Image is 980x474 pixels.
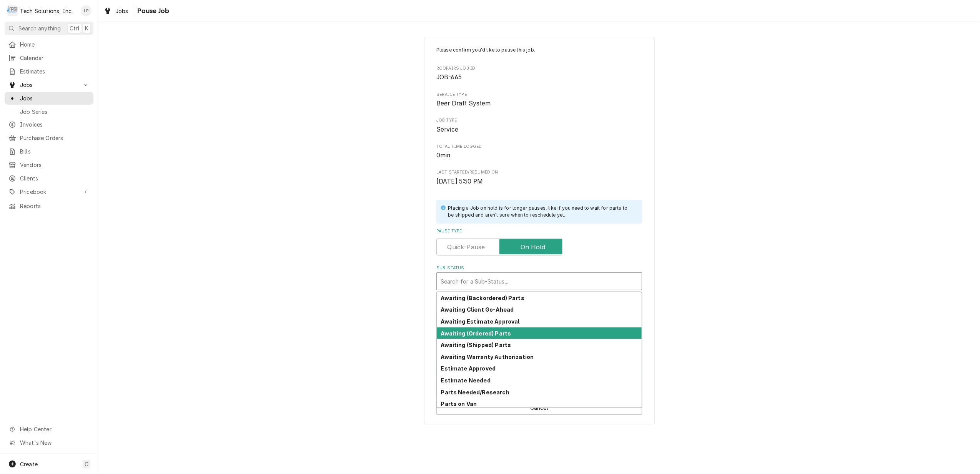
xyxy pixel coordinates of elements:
a: Home [5,38,93,51]
span: Invoices [20,120,90,129]
button: Cancel [436,401,642,415]
span: Last Started/Resumed On [436,169,642,175]
span: Beer Draft System [436,100,491,107]
a: Jobs [5,92,93,105]
span: Bills [20,147,90,155]
div: Roopairs Job ID [436,65,642,82]
span: Roopairs Job ID [436,73,642,82]
span: Job Type [436,117,642,124]
a: Job Series [5,105,93,118]
div: Job Type [436,117,642,134]
button: Search anythingCtrlK [5,22,93,35]
a: Go to What's New [5,436,93,449]
span: Job Series [20,108,90,116]
span: Roopairs Job ID [436,65,642,72]
span: C [85,460,88,468]
a: Calendar [5,52,93,64]
div: Service Type [436,92,642,108]
span: 0min [436,152,451,159]
span: Vendors [20,161,90,169]
span: Job Type [436,125,642,134]
div: T [7,5,18,16]
span: Create [20,461,38,467]
strong: Awaiting (Ordered) Parts [441,330,511,337]
span: Jobs [115,7,128,15]
span: Jobs [20,81,78,89]
label: Sub-Status [436,265,642,271]
strong: Awaiting Warranty Authorization [441,354,534,360]
div: Job Pause [424,37,655,425]
strong: Estimate Approved [441,365,496,372]
strong: Awaiting (Backordered) Parts [441,295,524,301]
span: JOB-665 [436,73,462,81]
a: Jobs [101,5,131,17]
a: Go to Help Center [5,423,93,436]
span: Service [436,126,458,133]
p: Please confirm you'd like to pause this job. [436,47,642,53]
span: Calendar [20,54,90,62]
strong: Awaiting (Shipped) Parts [441,342,511,348]
span: Last Started/Resumed On [436,177,642,186]
a: Purchase Orders [5,132,93,144]
span: Clients [20,174,90,182]
a: Reports [5,200,93,212]
span: Service Type [436,99,642,108]
span: What's New [20,439,89,447]
div: Tech Solutions, Inc.'s Avatar [7,5,18,16]
span: Service Type [436,92,642,98]
div: Total Time Logged [436,144,642,160]
div: Placing a Job on hold is for longer pauses, like if you need to wait for parts to be shipped and ... [448,205,634,219]
span: Pricebook [20,188,78,196]
div: LP [81,5,92,16]
span: Search anything [18,24,61,32]
div: Last Started/Resumed On [436,169,642,186]
a: Clients [5,172,93,185]
strong: Awaiting Client Go-Ahead [441,306,514,313]
a: Estimates [5,65,93,78]
span: K [85,24,88,32]
span: Total Time Logged [436,151,642,160]
span: Jobs [20,94,90,102]
div: Tech Solutions, Inc. [20,7,73,15]
strong: Awaiting Estimate Approval [441,318,520,325]
span: Home [20,40,90,48]
div: Sub-Status [436,265,642,290]
div: Job Pause Form [436,47,642,345]
div: Lisa Paschal's Avatar [81,5,92,16]
strong: Parts on Van [441,401,477,407]
strong: Parts Needed/Research [441,389,509,396]
span: [DATE] 5:50 PM [436,178,483,185]
a: Go to Jobs [5,78,93,91]
span: Total Time Logged [436,144,642,150]
span: Estimates [20,67,90,75]
span: Purchase Orders [20,134,90,142]
strong: Estimate Needed [441,377,491,384]
label: Pause Type [436,228,642,234]
a: Invoices [5,118,93,131]
a: Go to Pricebook [5,185,93,198]
span: Pause Job [135,6,169,16]
a: Vendors [5,159,93,171]
span: Ctrl [70,24,80,32]
a: Bills [5,145,93,158]
span: Help Center [20,425,89,433]
span: Reports [20,202,90,210]
div: Pause Type [436,228,642,255]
